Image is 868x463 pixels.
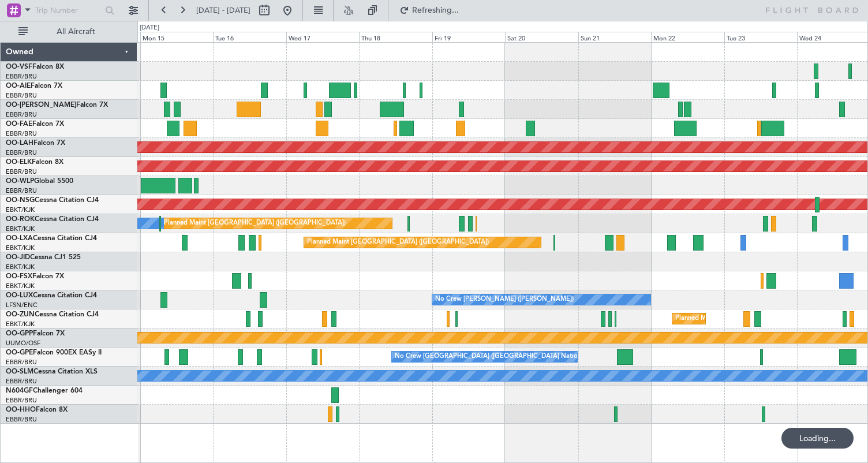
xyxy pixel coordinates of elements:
a: EBBR/BRU [6,186,37,195]
div: Sat 20 [505,32,578,42]
a: OO-NSGCessna Citation CJ4 [6,197,99,204]
span: All Aircraft [30,28,122,36]
span: OO-LAH [6,140,33,147]
a: EBBR/BRU [6,358,37,367]
a: EBKT/KJK [6,244,35,252]
span: OO-[PERSON_NAME] [6,102,76,109]
div: Fri 19 [432,32,506,42]
span: OO-JID [6,254,30,261]
a: EBKT/KJK [6,263,35,271]
a: OO-LUXCessna Citation CJ4 [6,292,97,299]
a: OO-[PERSON_NAME]Falcon 7X [6,102,108,109]
span: [DATE] - [DATE] [196,5,250,16]
span: OO-LXA [6,235,33,242]
a: EBKT/KJK [6,225,35,233]
span: OO-AIE [6,83,31,89]
span: OO-ELK [6,159,32,166]
div: Mon 22 [651,32,724,42]
div: No Crew [GEOGRAPHIC_DATA] ([GEOGRAPHIC_DATA] National) [395,348,588,365]
div: Planned Maint [GEOGRAPHIC_DATA] ([GEOGRAPHIC_DATA]) [164,215,346,232]
a: OO-ZUNCessna Citation CJ4 [6,311,99,318]
a: EBKT/KJK [6,282,35,290]
a: OO-WLPGlobal 5500 [6,178,73,185]
a: OO-VSFFalcon 8X [6,64,64,70]
a: EBBR/BRU [6,396,37,405]
a: EBBR/BRU [6,415,37,424]
a: OO-ELKFalcon 8X [6,159,63,166]
div: Sun 21 [578,32,652,42]
a: EBKT/KJK [6,206,35,214]
div: No Crew [PERSON_NAME] ([PERSON_NAME]) [435,291,574,308]
span: OO-HHO [6,406,36,413]
a: OO-SLMCessna Citation XLS [6,368,98,375]
span: Refreshing... [411,6,460,14]
button: Refreshing... [394,1,463,20]
div: Tue 16 [213,32,286,42]
a: UUMO/OSF [6,339,40,348]
span: OO-VSF [6,64,32,70]
span: OO-ZUN [6,311,35,318]
a: OO-LXACessna Citation CJ4 [6,235,97,242]
div: Tue 23 [724,32,798,42]
a: OO-HHOFalcon 8X [6,406,68,413]
a: EBBR/BRU [6,377,37,386]
a: OO-GPEFalcon 900EX EASy II [6,349,102,356]
a: OO-GPPFalcon 7X [6,330,65,337]
a: EBKT/KJK [6,320,35,328]
a: EBBR/BRU [6,91,37,100]
a: OO-ROKCessna Citation CJ4 [6,216,99,223]
a: LFSN/ENC [6,301,38,309]
a: OO-FAEFalcon 7X [6,121,64,128]
span: OO-LUX [6,292,33,299]
input: Trip Number [35,2,102,19]
span: N604GF [6,387,33,394]
div: Mon 15 [140,32,214,42]
div: Wed 17 [286,32,360,42]
a: OO-LAHFalcon 7X [6,140,65,147]
div: Planned Maint Kortrijk-[GEOGRAPHIC_DATA] [675,310,810,327]
a: EBBR/BRU [6,148,37,157]
div: Thu 18 [359,32,432,42]
a: EBBR/BRU [6,110,37,119]
span: OO-GPP [6,330,33,337]
span: OO-WLP [6,178,34,185]
span: OO-SLM [6,368,33,375]
a: OO-FSXFalcon 7X [6,273,64,280]
button: All Aircraft [13,23,125,41]
span: OO-ROK [6,216,35,223]
a: OO-JIDCessna CJ1 525 [6,254,81,261]
div: [DATE] [140,23,159,33]
a: OO-AIEFalcon 7X [6,83,62,89]
span: OO-GPE [6,349,33,356]
a: EBBR/BRU [6,72,37,81]
span: OO-FAE [6,121,32,128]
a: EBBR/BRU [6,167,37,176]
span: OO-FSX [6,273,32,280]
span: OO-NSG [6,197,35,204]
div: Planned Maint [GEOGRAPHIC_DATA] ([GEOGRAPHIC_DATA]) [307,234,489,251]
div: Loading... [781,428,854,449]
a: EBBR/BRU [6,129,37,138]
a: N604GFChallenger 604 [6,387,83,394]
